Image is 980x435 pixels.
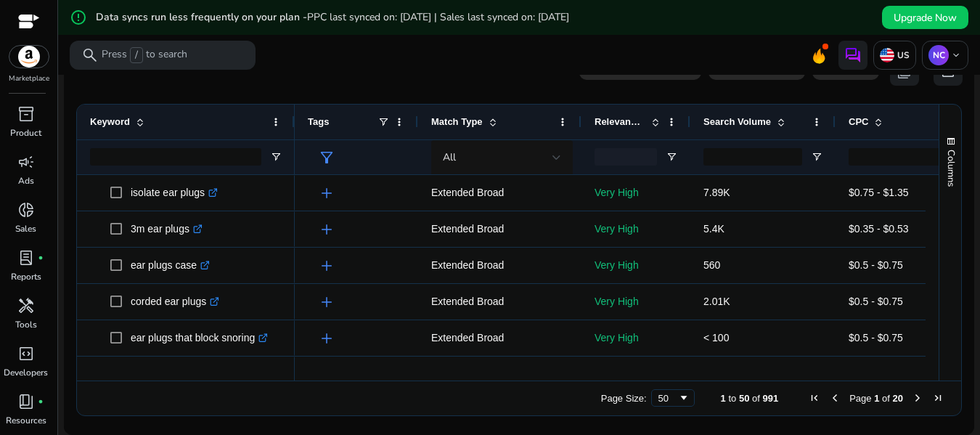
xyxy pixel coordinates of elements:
div: Page Size [651,389,695,407]
span: add [318,366,335,383]
span: fiber_manual_record [38,399,44,404]
p: Developers [4,366,48,379]
span: $0.35 - $0.53 [849,223,909,235]
input: Search Volume Filter Input [703,148,802,166]
span: Upgrade Now [894,10,957,25]
span: Match Type [431,116,483,127]
p: Reports [11,270,41,283]
span: Relevance Score [595,116,645,127]
span: add [318,184,335,202]
span: search [81,46,99,64]
p: Extended Broad [431,287,568,317]
span: < 100 [703,332,729,343]
span: lab_profile [17,249,35,267]
p: Extended Broad [431,178,568,208]
p: isolate ear plugs [131,178,218,208]
div: Last Page [932,392,944,404]
p: Product [10,126,41,139]
span: Search Volume [703,116,771,127]
span: Columns [944,150,957,187]
span: Tags [308,116,329,127]
div: Next Page [912,392,923,404]
span: 20 [893,393,903,404]
span: $0.5 - $0.75 [849,332,903,343]
p: Ads [18,174,34,187]
p: Extended Broad [431,214,568,244]
button: Open Filter Menu [811,151,822,163]
span: add [318,221,335,238]
p: Very High [595,178,677,208]
p: Resources [6,414,46,427]
div: Previous Page [829,392,841,404]
p: corded ear plugs [131,287,219,317]
span: book_4 [17,393,35,410]
span: 560 [703,259,720,271]
p: Extended Broad [431,251,568,280]
button: Upgrade Now [882,6,968,29]
img: us.svg [880,48,894,62]
p: Sales [15,222,36,235]
p: ear plugs that block snoring [131,323,268,353]
span: 1 [721,393,726,404]
span: 2.01K [703,296,730,307]
p: 3m ear plugs [131,214,203,244]
span: campaign [17,153,35,171]
span: keyboard_arrow_down [950,49,962,61]
span: handyman [17,297,35,314]
p: Marketplace [9,73,49,84]
p: NC [928,45,949,65]
p: Very High [595,251,677,280]
span: Page [849,393,871,404]
span: inventory_2 [17,105,35,123]
p: Press to search [102,47,187,63]
div: Page Size: [601,393,647,404]
span: CPC [849,116,868,127]
span: add [318,257,335,275]
span: donut_small [17,201,35,219]
p: Extended Broad [431,359,568,389]
span: filter_alt [318,149,335,166]
span: $0.75 - $1.35 [849,187,909,198]
p: Very High [595,214,677,244]
p: motorcycle ear plugs [131,359,237,389]
p: ear plugs case [131,251,210,280]
span: fiber_manual_record [38,255,44,261]
span: 7.89K [703,187,730,198]
span: / [130,47,143,63]
span: All [443,150,456,164]
span: 991 [763,393,779,404]
span: of [882,393,890,404]
input: CPC Filter Input [849,148,947,166]
span: download [939,62,957,80]
div: First Page [809,392,820,404]
p: US [894,49,910,61]
button: Open Filter Menu [666,151,677,163]
input: Keyword Filter Input [90,148,261,166]
img: amazon.svg [9,46,49,68]
span: add [318,330,335,347]
span: to [728,393,736,404]
h5: Data syncs run less frequently on your plan - [96,12,569,24]
button: Open Filter Menu [270,151,282,163]
span: 1 [874,393,879,404]
p: Very High [595,323,677,353]
span: $0.5 - $0.75 [849,259,903,271]
p: Extended Broad [431,323,568,353]
p: Very High [595,287,677,317]
p: Tools [15,318,37,331]
span: $0.5 - $0.75 [849,296,903,307]
span: of [752,393,760,404]
span: PPC last synced on: [DATE] | Sales last synced on: [DATE] [307,10,569,24]
p: Very High [595,359,677,389]
span: code_blocks [17,345,35,362]
span: 5.4K [703,223,724,235]
span: Keyword [90,116,130,127]
div: 50 [658,393,678,404]
mat-icon: error_outline [70,9,87,26]
span: 50 [739,393,749,404]
span: add [318,293,335,311]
